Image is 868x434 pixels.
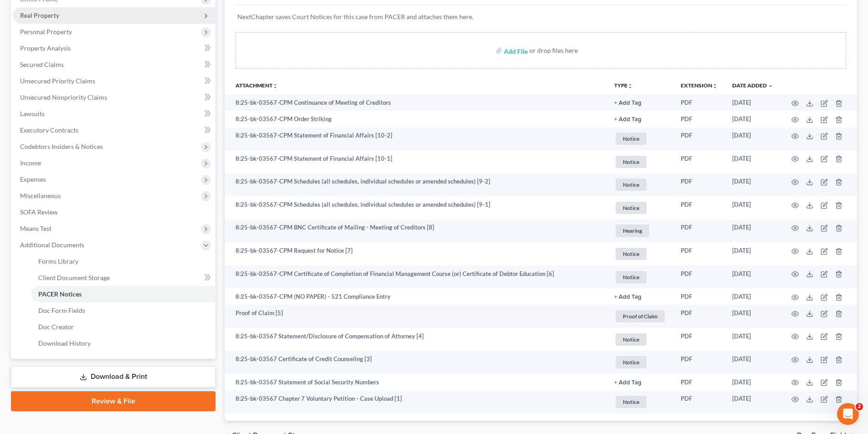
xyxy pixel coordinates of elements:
span: Lawsuits [20,110,45,117]
span: SOFA Review [20,208,58,216]
a: Notice [614,131,666,146]
span: Real Property [20,11,59,19]
a: PACER Notices [31,286,216,302]
span: Notice [616,356,647,368]
a: Notice [614,270,666,285]
a: Date Added expand_more [732,82,773,89]
span: 2 [856,403,863,410]
td: PDF [673,128,725,151]
td: PDF [673,288,725,305]
span: Client Document Storage [38,274,110,281]
td: 8:25-bk-03567 Chapter 7 Voluntary Petition - Case Upload [1] [225,390,607,414]
a: Proof of Claim [614,309,666,324]
td: PDF [673,220,725,243]
button: + Add Tag [614,294,642,300]
span: Means Test [20,225,51,232]
a: + Add Tag [614,292,666,301]
td: [DATE] [725,390,781,414]
span: Codebtors Insiders & Notices [20,143,103,150]
a: SOFA Review [13,204,216,220]
td: [DATE] [725,288,781,305]
a: Unsecured Nonpriority Claims [13,89,216,106]
span: Notice [616,133,647,145]
span: Miscellaneous [20,192,61,199]
td: 8:25-bk-03567-CPM Request for Notice [7] [225,242,607,266]
a: Review & File [11,391,216,411]
span: Notice [616,271,647,283]
span: Notice [616,248,647,260]
span: Unsecured Nonpriority Claims [20,93,107,101]
span: Unsecured Priority Claims [20,77,95,85]
span: PACER Notices [38,290,82,298]
td: [DATE] [725,374,781,390]
a: Unsecured Priority Claims [13,73,216,89]
a: Secured Claims [13,56,216,73]
span: Hearing [616,225,649,237]
td: 8:25-bk-03567-CPM Order Striking [225,111,607,127]
span: Personal Property [20,28,72,36]
td: 8:25-bk-03567-CPM BNC Certificate of Mailing - Meeting of Creditors [8] [225,220,607,243]
button: TYPEunfold_more [614,83,633,89]
a: Download & Print [11,366,216,388]
span: Doc Form Fields [38,306,85,314]
td: PDF [673,94,725,111]
td: [DATE] [725,220,781,243]
span: Expenses [20,175,46,183]
td: 8:25-bk-03567-CPM Statement of Financial Affairs [10-1] [225,150,607,174]
td: [DATE] [725,351,781,374]
a: + Add Tag [614,98,666,107]
td: [DATE] [725,174,781,197]
td: PDF [673,351,725,374]
i: unfold_more [712,83,718,89]
a: Hearing [614,223,666,238]
a: Notice [614,332,666,347]
span: Notice [616,202,647,214]
iframe: Intercom live chat [837,403,859,425]
td: [DATE] [725,266,781,289]
a: Notice [614,355,666,370]
td: [DATE] [725,242,781,266]
a: Lawsuits [13,106,216,122]
td: Proof of Claim [5] [225,305,607,328]
td: 8:25-bk-03567-CPM Statement of Financial Affairs [10-2] [225,128,607,151]
td: [DATE] [725,150,781,174]
td: 8:25-bk-03567-CPM (NO PAPER) - 521 Compliance Entry [225,288,607,305]
span: Download History [38,339,91,347]
span: Secured Claims [20,61,64,68]
td: 8:25-bk-03567-CPM Certificate of Completion of Financial Management Course (or) Certificate of De... [225,266,607,289]
td: 8:25-bk-03567 Statement of Social Security Numbers [225,374,607,390]
td: PDF [673,150,725,174]
td: 8:25-bk-03567-CPM Schedules (all schedules, individual schedules or amended schedules) [9-2] [225,174,607,197]
td: PDF [673,266,725,289]
a: Doc Form Fields [31,302,216,319]
p: NextChapter saves Court Notices for this case from PACER and attaches them here. [237,12,844,21]
a: Extensionunfold_more [681,82,718,89]
span: Doc Creator [38,323,74,331]
span: Notice [616,179,647,191]
td: PDF [673,305,725,328]
button: + Add Tag [614,117,642,123]
td: PDF [673,390,725,414]
a: Notice [614,394,666,409]
td: [DATE] [725,128,781,151]
a: Attachmentunfold_more [236,82,278,89]
a: Notice [614,154,666,169]
a: Client Document Storage [31,270,216,286]
td: 8:25-bk-03567 Certificate of Credit Counseling [3] [225,351,607,374]
td: 8:25-bk-03567-CPM Schedules (all schedules, individual schedules or amended schedules) [9-1] [225,196,607,220]
td: PDF [673,328,725,351]
span: Notice [616,156,647,168]
a: + Add Tag [614,378,666,387]
span: Additional Documents [20,241,84,249]
td: PDF [673,196,725,220]
div: or drop files here [529,46,578,55]
span: Property Analysis [20,44,71,52]
a: Property Analysis [13,40,216,56]
a: Forms Library [31,253,216,270]
a: Executory Contracts [13,122,216,138]
td: PDF [673,174,725,197]
i: unfold_more [272,83,278,89]
td: 8:25-bk-03567 Statement/Disclosure of Compensation of Attorney [4] [225,328,607,351]
a: Doc Creator [31,319,216,335]
td: PDF [673,111,725,127]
